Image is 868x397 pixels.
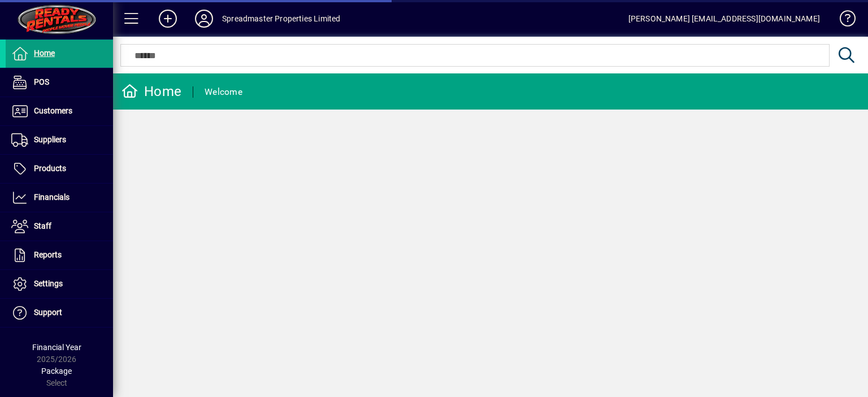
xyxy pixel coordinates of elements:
[205,83,242,101] div: Welcome
[6,184,113,212] a: Financials
[6,155,113,183] a: Products
[150,8,186,29] button: Add
[222,10,340,28] div: Spreadmaster Properties Limited
[34,221,51,230] span: Staff
[6,270,113,298] a: Settings
[41,367,72,376] span: Package
[34,77,49,86] span: POS
[34,193,70,202] span: Financials
[34,49,55,58] span: Home
[34,164,66,173] span: Products
[6,212,113,241] a: Staff
[34,279,63,288] span: Settings
[6,97,113,125] a: Customers
[6,241,113,269] a: Reports
[628,10,820,28] div: [PERSON_NAME] [EMAIL_ADDRESS][DOMAIN_NAME]
[34,250,62,259] span: Reports
[32,343,81,352] span: Financial Year
[34,106,72,115] span: Customers
[121,82,181,101] div: Home
[6,126,113,154] a: Suppliers
[186,8,222,29] button: Profile
[6,68,113,97] a: POS
[831,2,854,39] a: Knowledge Base
[34,308,62,317] span: Support
[6,299,113,327] a: Support
[34,135,66,144] span: Suppliers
